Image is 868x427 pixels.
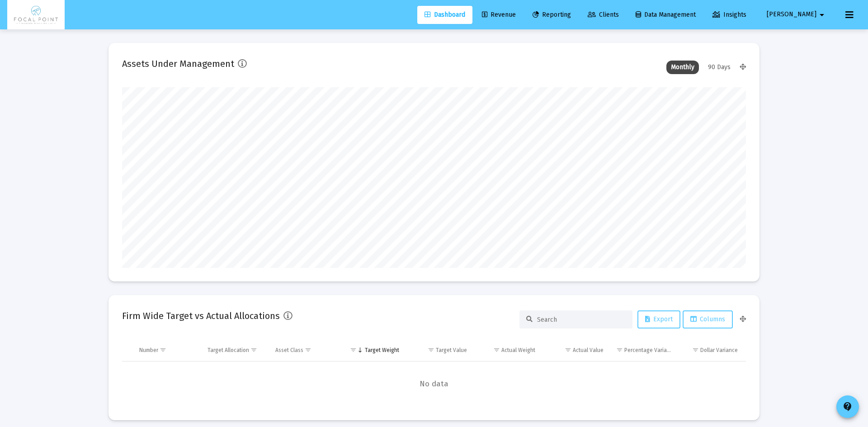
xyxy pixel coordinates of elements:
td: Column Percentage Variance [610,339,678,361]
span: No data [122,379,746,389]
button: Columns [683,310,733,328]
span: [PERSON_NAME] [767,11,816,19]
div: Data grid [122,339,746,407]
span: Show filter options for column 'Percentage Variance' [616,347,623,353]
h2: Assets Under Management [122,56,234,71]
span: Show filter options for column 'Dollar Variance' [692,347,699,353]
button: [PERSON_NAME] [756,5,838,23]
span: Revenue [482,11,516,19]
mat-icon: arrow_drop_down [816,6,827,24]
span: Show filter options for column 'Number' [160,347,166,353]
span: Show filter options for column 'Actual Value' [565,347,571,353]
a: Clients [580,6,626,24]
td: Column Target Value [406,339,474,361]
div: Target Value [436,347,467,354]
span: Data Management [636,11,696,19]
span: Show filter options for column 'Target Allocation' [250,347,257,353]
h2: Firm Wide Target vs Actual Allocations [122,309,280,323]
div: 90 Days [703,61,735,74]
span: Reporting [533,11,571,19]
button: Export [637,310,680,328]
div: Actual Weight [501,347,535,354]
div: Dollar Variance [700,347,738,354]
a: Reporting [525,6,578,24]
div: Number [139,347,158,354]
img: Dashboard [14,6,58,24]
mat-icon: contact_support [842,401,853,412]
span: Dashboard [425,11,465,19]
span: Show filter options for column 'Target Value' [428,347,434,353]
a: Data Management [628,6,703,24]
td: Column Dollar Variance [678,339,746,361]
span: Show filter options for column 'Target Weight' [350,347,357,353]
a: Dashboard [417,6,472,24]
span: Export [645,315,673,323]
td: Column Asset Class [269,339,337,361]
span: Show filter options for column 'Actual Weight' [493,347,500,353]
div: Percentage Variance [624,347,672,354]
div: Actual Value [573,347,604,354]
span: Clients [588,11,619,19]
span: Insights [712,11,746,19]
td: Column Target Allocation [201,339,269,361]
div: Monthly [666,61,699,74]
a: Revenue [475,6,523,24]
td: Column Number [133,339,201,361]
td: Column Target Weight [337,339,406,361]
span: Columns [690,315,725,323]
div: Asset Class [275,347,303,354]
div: Target Weight [365,347,399,354]
td: Column Actual Value [542,339,610,361]
span: Show filter options for column 'Asset Class' [305,347,311,353]
td: Column Actual Weight [473,339,542,361]
a: Insights [705,6,754,24]
div: Target Allocation [208,347,249,354]
input: Search [537,316,626,324]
